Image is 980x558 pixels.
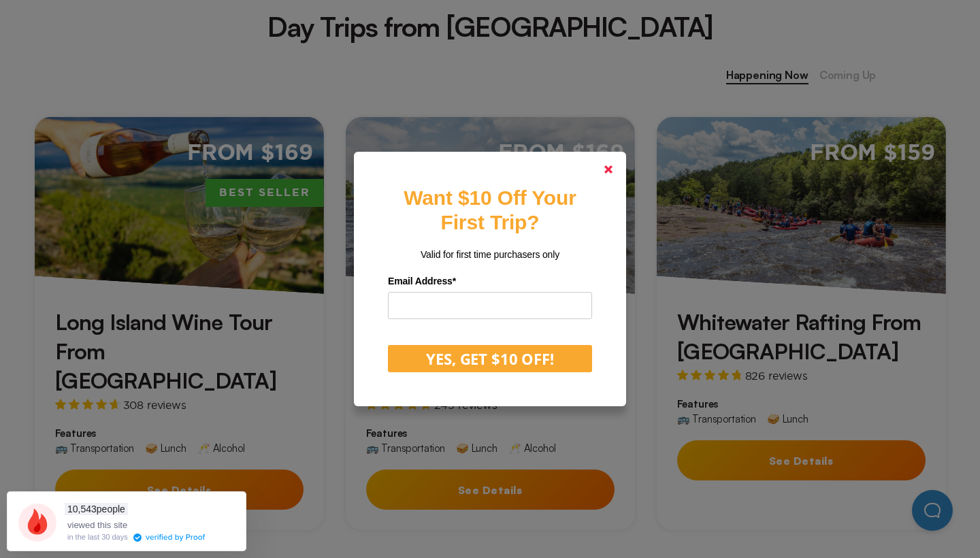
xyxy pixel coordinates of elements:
[453,276,456,286] span: Required
[388,271,592,292] label: Email Address
[67,504,97,514] span: 10,543
[404,186,576,233] strong: Want $10 Off Your First Trip?
[67,534,128,541] div: in the last 30 days
[65,503,128,515] span: people
[421,249,559,260] span: Valid for first time purchasers only
[388,345,592,372] button: YES, GET $10 OFF!
[67,520,127,530] span: viewed this site
[592,153,625,186] a: Close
